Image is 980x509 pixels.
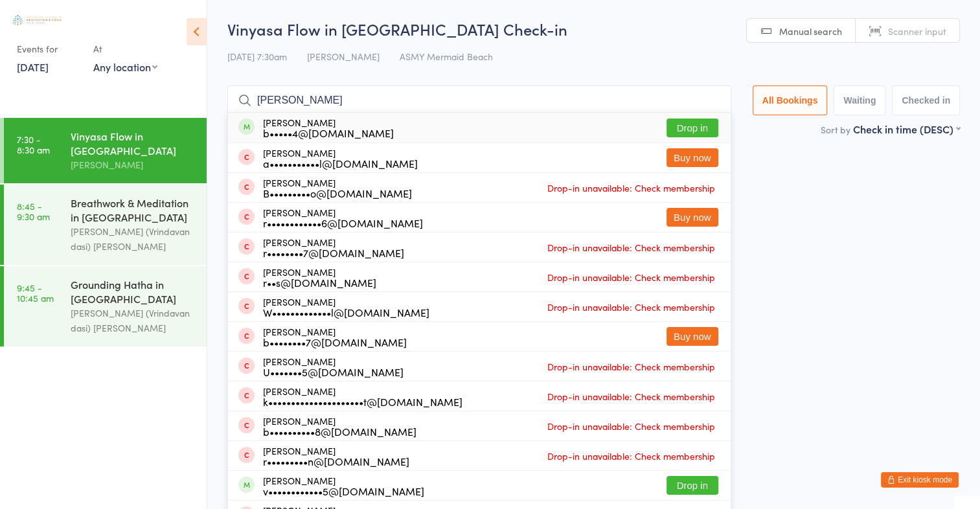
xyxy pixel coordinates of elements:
[71,157,196,172] div: [PERSON_NAME]
[544,416,718,436] span: Drop-in unavailable: Check membership
[892,85,960,115] button: Checked in
[544,178,718,198] span: Drop-in unavailable: Check membership
[17,60,49,74] a: [DATE]
[821,123,850,136] label: Sort by
[544,238,718,257] span: Drop-in unavailable: Check membership
[544,357,718,376] span: Drop-in unavailable: Check membership
[263,117,394,138] div: [PERSON_NAME]
[263,207,423,228] div: [PERSON_NAME]
[888,25,946,38] span: Scanner input
[263,386,462,407] div: [PERSON_NAME]
[263,356,404,377] div: [PERSON_NAME]
[544,267,718,287] span: Drop-in unavailable: Check membership
[544,446,718,466] span: Drop-in unavailable: Check membership
[17,201,50,221] time: 8:45 - 9:30 am
[263,148,418,168] div: [PERSON_NAME]
[753,85,828,115] button: All Bookings
[263,277,376,288] div: r••s@[DOMAIN_NAME]
[227,85,731,115] input: Search
[263,426,416,436] div: b••••••••••8@[DOMAIN_NAME]
[263,486,424,496] div: v••••••••••••5@[DOMAIN_NAME]
[263,237,404,258] div: [PERSON_NAME]
[263,247,404,258] div: r••••••••7@[DOMAIN_NAME]
[263,297,429,317] div: [PERSON_NAME]
[779,25,842,38] span: Manual search
[544,297,718,317] span: Drop-in unavailable: Check membership
[667,476,718,495] button: Drop in
[17,282,54,303] time: 9:45 - 10:45 am
[667,148,718,167] button: Buy now
[263,337,407,347] div: b••••••••7@[DOMAIN_NAME]
[93,60,157,74] div: Any location
[93,38,157,60] div: At
[263,177,412,198] div: [PERSON_NAME]
[227,50,287,63] span: [DATE] 7:30am
[4,266,207,346] a: 9:45 -10:45 amGrounding Hatha in [GEOGRAPHIC_DATA][PERSON_NAME] (Vrindavan dasi) [PERSON_NAME]
[227,18,960,40] h2: Vinyasa Flow in [GEOGRAPHIC_DATA] Check-in
[263,267,376,288] div: [PERSON_NAME]
[400,50,493,63] span: ASMY Mermaid Beach
[263,475,424,496] div: [PERSON_NAME]
[263,416,416,436] div: [PERSON_NAME]
[544,387,718,406] span: Drop-in unavailable: Check membership
[4,185,207,265] a: 8:45 -9:30 amBreathwork & Meditation in [GEOGRAPHIC_DATA][PERSON_NAME] (Vrindavan dasi) [PERSON_N...
[263,326,407,347] div: [PERSON_NAME]
[307,50,380,63] span: [PERSON_NAME]
[71,224,196,254] div: [PERSON_NAME] (Vrindavan dasi) [PERSON_NAME]
[71,129,196,157] div: Vinyasa Flow in [GEOGRAPHIC_DATA]
[263,456,409,466] div: r•••••••••n@[DOMAIN_NAME]
[71,277,196,306] div: Grounding Hatha in [GEOGRAPHIC_DATA]
[4,118,207,183] a: 7:30 -8:30 amVinyasa Flow in [GEOGRAPHIC_DATA][PERSON_NAME]
[667,327,718,346] button: Buy now
[263,307,429,317] div: W•••••••••••••l@[DOMAIN_NAME]
[71,196,196,224] div: Breathwork & Meditation in [GEOGRAPHIC_DATA]
[667,119,718,137] button: Drop in
[881,472,959,488] button: Exit kiosk mode
[263,128,394,138] div: b•••••4@[DOMAIN_NAME]
[853,122,960,136] div: Check in time (DESC)
[13,15,62,25] img: Australian School of Meditation & Yoga (Gold Coast)
[667,208,718,227] button: Buy now
[834,85,885,115] button: Waiting
[263,396,462,407] div: k•••••••••••••••••••••t@[DOMAIN_NAME]
[17,134,50,155] time: 7:30 - 8:30 am
[263,158,418,168] div: a•••••••••••l@[DOMAIN_NAME]
[263,367,404,377] div: U•••••••5@[DOMAIN_NAME]
[263,446,409,466] div: [PERSON_NAME]
[263,188,412,198] div: B•••••••••o@[DOMAIN_NAME]
[17,38,80,60] div: Events for
[71,306,196,335] div: [PERSON_NAME] (Vrindavan dasi) [PERSON_NAME]
[263,218,423,228] div: r••••••••••••6@[DOMAIN_NAME]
